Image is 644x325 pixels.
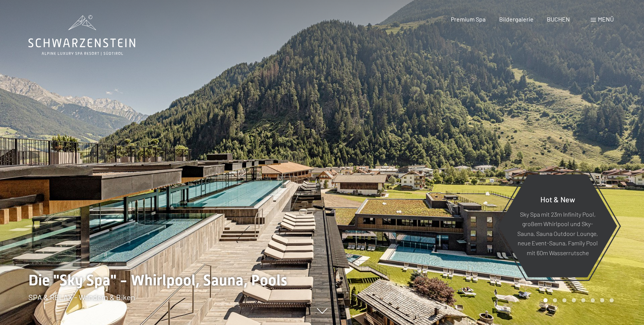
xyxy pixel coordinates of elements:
a: Premium Spa [451,15,486,23]
div: Carousel Page 5 [581,298,585,302]
div: Carousel Page 2 [553,298,557,302]
a: BUCHEN [547,15,570,23]
span: Menü [598,15,614,23]
div: Carousel Page 8 [610,298,614,302]
div: Carousel Page 7 [600,298,604,302]
div: Carousel Page 4 [572,298,576,302]
p: Sky Spa mit 23m Infinity Pool, großem Whirlpool und Sky-Sauna, Sauna Outdoor Lounge, neue Event-S... [517,209,599,257]
a: Bildergalerie [499,15,534,23]
a: Hot & New Sky Spa mit 23m Infinity Pool, großem Whirlpool und Sky-Sauna, Sauna Outdoor Lounge, ne... [498,174,618,278]
div: Carousel Pagination [541,298,614,302]
span: Hot & New [540,194,575,203]
div: Carousel Page 1 (Current Slide) [543,298,548,302]
div: Carousel Page 6 [591,298,595,302]
div: Carousel Page 3 [562,298,566,302]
